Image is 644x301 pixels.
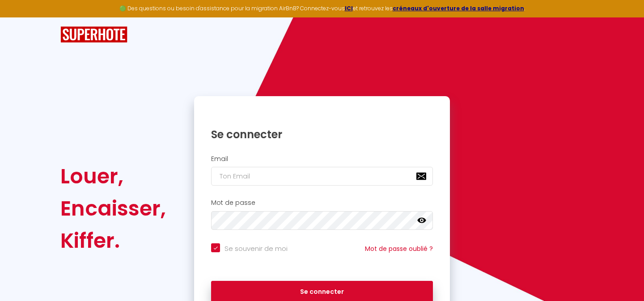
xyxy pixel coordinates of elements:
h1: Se connecter [211,127,433,141]
a: ICI [345,4,353,12]
a: créneaux d'ouverture de la salle migration [393,4,524,12]
div: Kiffer. [60,225,166,257]
input: Ton Email [211,167,433,186]
div: Encaisser, [60,192,166,225]
img: SuperHote logo [60,26,127,43]
h2: Mot de passe [211,199,433,207]
a: Mot de passe oublié ? [365,244,433,253]
div: Louer, [60,160,166,192]
h2: Email [211,155,433,163]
